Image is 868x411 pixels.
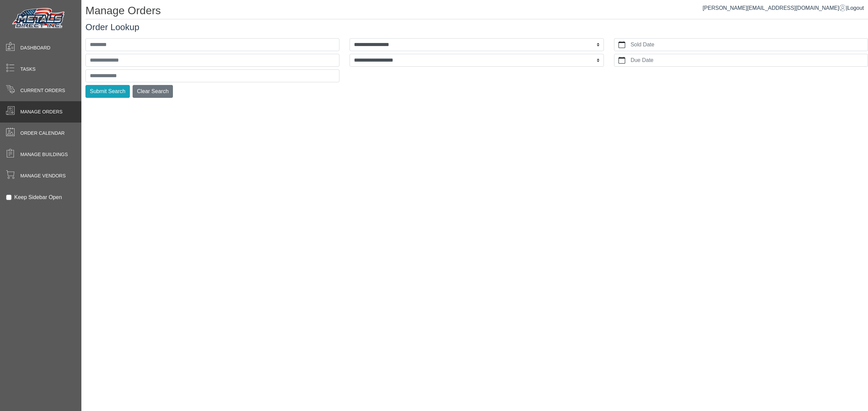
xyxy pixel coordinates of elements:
h3: Order Lookup [85,22,868,33]
span: Manage Vendors [20,172,66,179]
span: Order Calendar [20,130,65,137]
span: Logout [847,5,864,11]
span: Dashboard [20,44,51,51]
h1: Manage Orders [85,4,868,19]
a: [PERSON_NAME][EMAIL_ADDRESS][DOMAIN_NAME] [703,5,846,11]
span: Manage Buildings [20,151,68,158]
span: Manage Orders [20,108,62,115]
svg: calendar [618,57,625,64]
button: calendar [614,39,629,51]
span: Tasks [20,66,36,73]
label: Keep Sidebar Open [14,193,62,201]
div: | [703,4,864,12]
span: Current Orders [20,87,65,94]
label: Due Date [629,54,868,66]
img: Metals Direct Inc Logo [10,6,68,31]
label: Sold Date [629,39,868,51]
button: calendar [614,54,629,66]
button: Clear Search [133,85,173,98]
svg: calendar [618,41,625,48]
button: Submit Search [85,85,130,98]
